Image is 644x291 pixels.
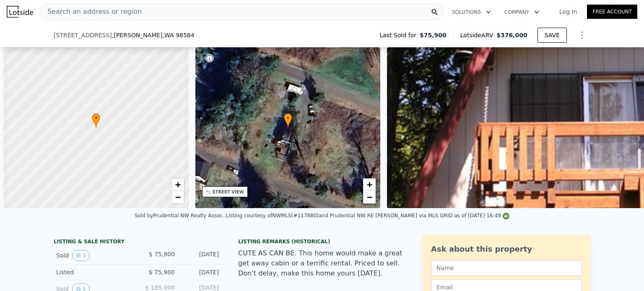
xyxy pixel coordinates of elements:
[363,178,376,191] a: Zoom in
[284,113,292,128] div: •
[171,191,184,203] a: Zoom out
[149,269,175,276] span: $ 75,900
[445,5,498,20] button: Solutions
[574,27,590,44] button: Show Options
[420,31,447,39] span: $75,900
[549,8,587,16] a: Log In
[92,113,100,128] div: •
[92,114,100,122] span: •
[175,192,180,202] span: −
[496,32,527,39] span: $376,000
[284,114,292,122] span: •
[171,178,184,191] a: Zoom in
[182,250,219,261] div: [DATE]
[41,7,142,17] span: Search an address or region
[587,5,637,19] a: Free Account
[238,248,406,278] div: CUTE AS CAN BE. This home would make a great get away cabin or a terrific rental. Priced to sell....
[213,189,244,195] div: STREET VIEW
[363,191,376,203] a: Zoom out
[56,268,131,276] div: Listed
[460,31,496,39] span: Lotside ARV
[226,213,509,219] div: Listing courtesy of NWMLS (#117880) and Prudential NW RE [PERSON_NAME] via MLS GRID as of [DATE] ...
[175,179,180,190] span: +
[72,250,90,261] button: View historical data
[54,31,112,39] span: [STREET_ADDRESS]
[367,179,372,190] span: +
[379,31,420,39] span: Last Sold for
[112,31,195,39] span: , [PERSON_NAME]
[56,250,131,261] div: Sold
[498,5,546,20] button: Company
[149,251,175,258] span: $ 75,900
[135,213,226,219] div: Sold by Prudential NW Realty Assoc. .
[163,32,195,39] span: , WA 98584
[145,284,175,291] span: $ 185,000
[238,238,406,245] div: Listing Remarks (Historical)
[503,213,509,219] img: NWMLS Logo
[7,6,33,18] img: Lotside
[367,192,372,202] span: −
[538,28,567,43] button: SAVE
[54,238,221,247] div: LISTING & SALE HISTORY
[182,268,219,276] div: [DATE]
[431,243,582,255] div: Ask about this property
[431,260,582,276] input: Name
